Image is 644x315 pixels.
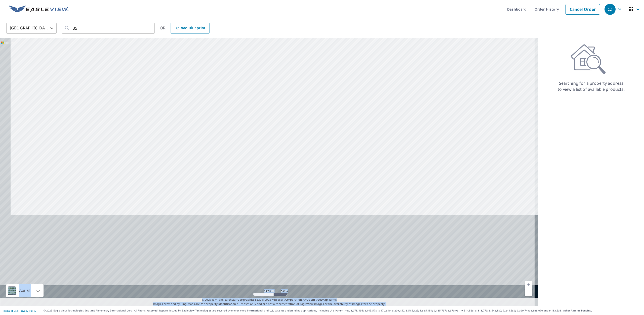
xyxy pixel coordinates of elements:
[18,284,31,297] div: Aerial
[3,309,18,312] a: Terms of Use
[525,288,532,296] a: Current Level 14, Zoom Out
[306,298,328,301] a: OpenStreetMap
[605,4,616,15] div: CZ
[6,284,44,297] div: Aerial
[171,23,209,34] a: Upload Blueprint
[557,80,625,92] p: Searching for a property address to view a list of available products.
[44,309,641,312] p: © 2025 Eagle View Technologies, Inc. and Pictometry International Corp. All Rights Reserved. Repo...
[566,4,600,15] a: Cancel Order
[9,6,68,13] img: EV Logo
[175,25,205,31] span: Upload Blueprint
[160,23,210,34] div: OR
[525,281,532,288] a: Current Level 14, Zoom In
[202,298,337,302] span: © 2025 TomTom, Earthstar Geographics SIO, © 2025 Microsoft Corporation, ©
[329,298,337,301] a: Terms
[20,309,36,312] a: Privacy Policy
[3,309,36,312] p: |
[6,21,57,35] div: [GEOGRAPHIC_DATA]
[73,21,144,35] input: Search by address or latitude-longitude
